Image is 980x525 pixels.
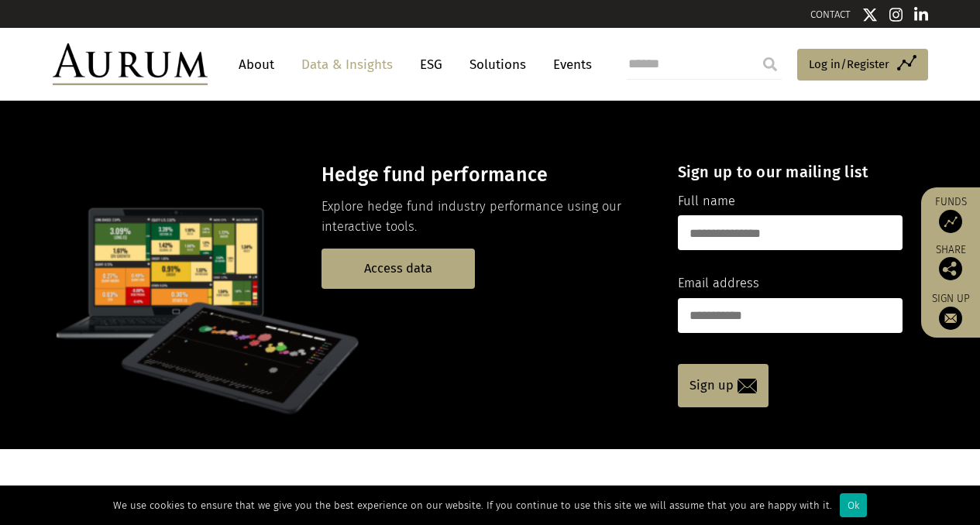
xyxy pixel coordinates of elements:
a: About [231,50,282,79]
a: Access data [322,249,475,288]
h3: Hedge fund performance [322,163,651,187]
a: Data & Insights [294,50,401,79]
img: Share this post [939,257,962,280]
label: Full name [678,191,735,211]
img: Instagram icon [889,7,903,22]
a: CONTACT [810,9,851,20]
a: Log in/Register [797,49,928,81]
h4: Sign up to our mailing list [678,163,903,181]
a: Events [545,50,592,79]
a: ESG [412,50,450,79]
div: Ok [840,493,867,517]
a: Sign up [678,364,769,407]
img: email-icon [738,379,757,393]
img: Linkedin icon [914,7,928,22]
a: Sign up [929,292,972,330]
p: Explore hedge fund industry performance using our interactive tools. [322,197,651,238]
div: Share [929,245,972,280]
img: Aurum [53,43,208,85]
a: Funds [929,195,972,233]
img: Twitter icon [862,7,878,22]
a: Solutions [462,50,534,79]
label: Email address [678,273,759,293]
img: Sign up to our newsletter [939,307,962,330]
span: Log in/Register [809,55,889,74]
input: Submit [755,49,786,80]
img: Access Funds [939,210,962,233]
